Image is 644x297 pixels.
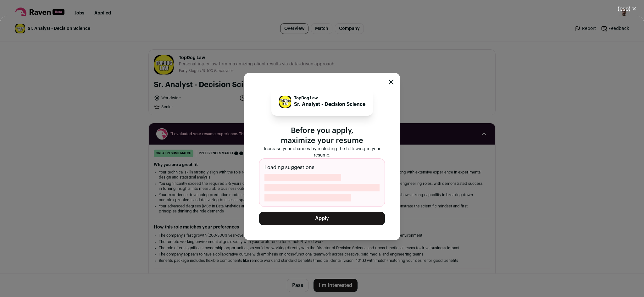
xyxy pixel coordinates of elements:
[259,126,385,146] p: Before you apply, maximize your resume
[259,212,385,225] button: Apply
[294,101,365,108] p: Sr. Analyst - Decision Science
[259,158,385,207] div: Loading suggestions
[610,2,644,16] button: Close modal
[279,96,291,108] img: c3459e9d56dcdb7f8942f45fb7c2a2bcabe5a7d10a50a02c530b7c160ad7d108.jpg
[259,146,385,158] p: Increase your chances by including the following in your resume:
[294,96,365,101] p: TopDog Law
[389,80,394,85] button: Close modal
